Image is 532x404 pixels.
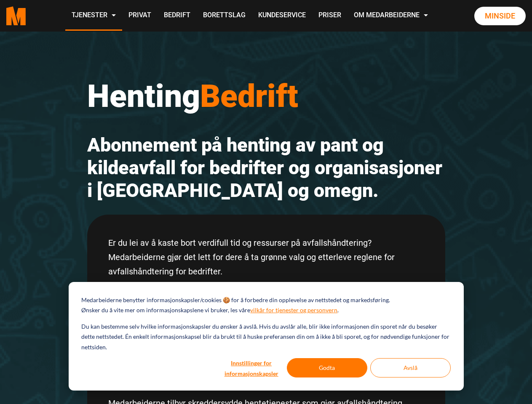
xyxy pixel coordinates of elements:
[197,1,252,31] a: Borettslag
[312,1,348,31] a: Priser
[158,115,199,122] span: Telefonnummer
[87,134,445,202] h2: Abonnement på henting av pant og kildeavfall for bedrifter og organisasjoner i [GEOGRAPHIC_DATA] ...
[81,295,390,306] p: Medarbeiderne benytter informasjonskapsler/cookies 🍪 for å forbedre din opplevelse av nettstedet ...
[205,313,281,320] a: Retningslinjer for personvern
[108,236,424,279] p: Er du lei av å kaste bort verdifull tid og ressurser på avfallshåndtering? Medarbeiderne gjør det...
[11,298,143,305] p: Jeg ønsker kommunikasjon fra Medarbeiderne AS.
[81,305,339,316] p: Ønsker du å vite mer om informasjonskapslene vi bruker, les våre .
[87,77,445,115] h1: Henting
[250,305,337,316] a: vilkår for tjenester og personvern
[370,358,451,377] button: Avslå
[200,77,298,114] span: Bedrift
[158,81,183,88] span: Etternavn
[122,1,158,31] a: Privat
[69,282,464,391] div: Cookie banner
[65,1,122,31] a: Tjenester
[252,1,312,31] a: Kundeservice
[81,322,450,353] p: Du kan bestemme selv hvilke informasjonskapsler du ønsker å avslå. Hvis du avslår alle, blir ikke...
[158,1,197,31] a: Bedrift
[474,7,526,25] a: Minside
[348,1,434,31] a: Om Medarbeiderne
[2,299,8,305] input: Jeg ønsker kommunikasjon fra Medarbeiderne AS.
[287,358,367,377] button: Godta
[219,358,284,377] button: Innstillinger for informasjonskapsler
